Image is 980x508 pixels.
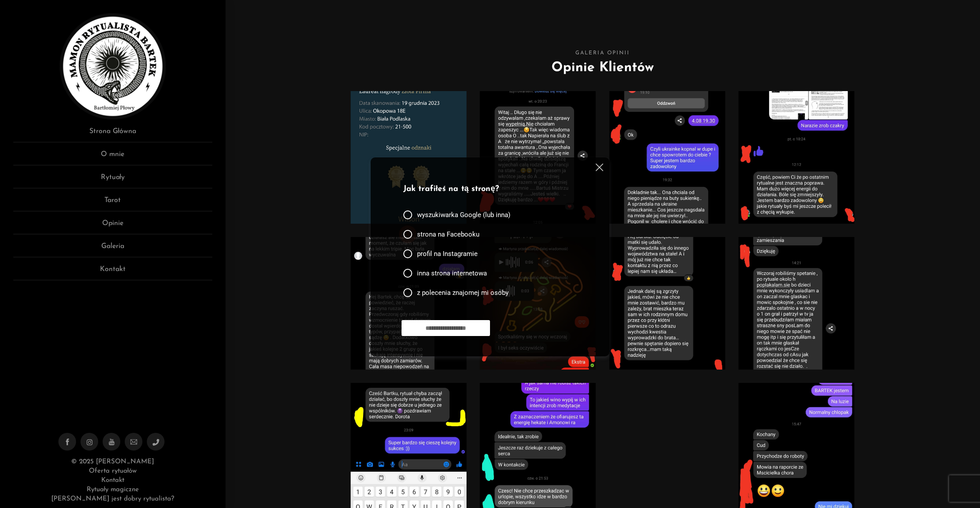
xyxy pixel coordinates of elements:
[13,149,212,165] a: O mnie
[596,164,603,171] img: cross.svg
[60,13,166,119] img: Rytualista Bartek
[13,218,212,234] a: Opinie
[417,288,509,297] span: z polecenia znajomej mi osoby
[13,264,212,280] a: Kontakt
[417,210,510,219] span: wyszukiwarka Google (lub inna)
[417,230,479,239] span: strona na Facebooku
[13,195,212,211] a: Tarot
[417,249,478,258] span: profil na Instagramie
[89,468,137,474] a: Oferta rytuałów
[13,172,212,188] a: Rytuały
[87,486,139,493] a: Rytuały magiczne
[417,269,487,278] span: inna strona internetowa
[351,58,855,78] h1: Opinie Klientów
[13,241,212,257] a: Galeria
[51,496,174,502] a: [PERSON_NAME] jest dobry rytualista?
[403,183,573,195] p: Jak trafiłeś na tą stronę?
[101,477,124,484] a: Kontakt
[13,126,212,142] a: Strona Główna
[351,49,855,58] span: Galeria Opinii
